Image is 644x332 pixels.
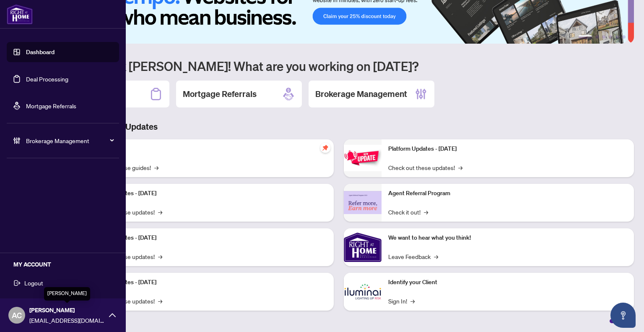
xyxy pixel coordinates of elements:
[29,316,105,325] span: [EMAIL_ADDRESS][DOMAIN_NAME]
[388,207,428,217] a: Check it out!→
[26,102,76,110] a: Mortgage Referrals
[434,252,438,261] span: →
[158,296,162,306] span: →
[26,136,113,145] span: Brokerage Management
[410,296,415,306] span: →
[388,189,627,198] p: Agent Referral Program
[344,145,382,171] img: Platform Updates - June 23, 2025
[88,189,327,198] p: Platform Updates - [DATE]
[609,35,612,39] button: 4
[88,278,327,287] p: Platform Updates - [DATE]
[424,207,428,217] span: →
[388,233,627,243] p: We want to hear what you think!
[388,144,627,154] p: Platform Updates - [DATE]
[595,35,599,39] button: 2
[44,58,634,74] h1: Welcome back [PERSON_NAME]! What are you working on [DATE]?
[344,273,382,311] img: Identify your Client
[320,143,330,153] span: pushpin
[88,233,327,243] p: Platform Updates - [DATE]
[183,88,257,100] h2: Mortgage Referrals
[154,163,158,172] span: →
[579,35,592,39] button: 1
[388,252,438,261] a: Leave Feedback→
[315,88,407,100] h2: Brokerage Management
[158,252,162,261] span: →
[458,163,462,172] span: →
[44,121,634,133] h3: Brokerage & Industry Updates
[7,4,33,24] img: logo
[44,287,90,301] div: [PERSON_NAME]
[29,306,105,315] span: [PERSON_NAME]
[12,309,22,321] span: AC
[602,35,605,39] button: 3
[615,35,619,39] button: 5
[13,260,119,269] h5: MY ACCOUNT
[344,191,382,214] img: Agent Referral Program
[26,75,68,83] a: Deal Processing
[7,276,119,290] button: Logout
[388,278,627,287] p: Identify your Client
[158,207,162,217] span: →
[24,276,43,290] span: Logout
[344,228,382,266] img: We want to hear what you think!
[388,296,415,306] a: Sign In!→
[388,163,462,172] a: Check out these updates!→
[88,144,327,154] p: Self-Help
[622,35,626,39] button: 6
[610,303,636,328] button: Open asap
[26,48,55,56] a: Dashboard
